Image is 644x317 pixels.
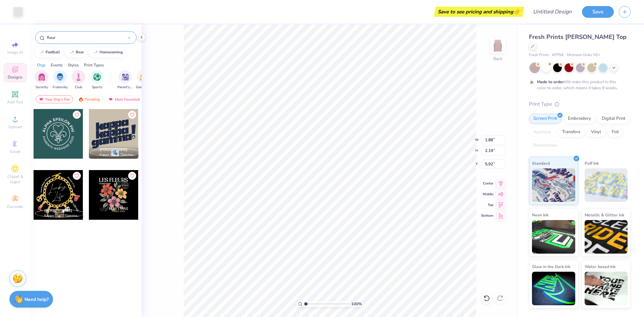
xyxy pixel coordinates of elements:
[552,52,563,58] span: # FP58
[44,208,72,213] span: [PERSON_NAME]
[93,73,101,81] img: Sports Image
[585,272,628,305] img: Water based Ink
[105,95,143,103] div: Most Favorited
[24,296,49,303] strong: Need help?
[481,192,493,197] span: Middle
[76,50,84,54] div: bear
[136,85,151,90] span: Game Day
[128,172,136,180] button: Like
[587,127,605,137] div: Vinyl
[537,79,620,91] div: We make this product in this color to order, which means it takes 8 weeks.
[558,127,585,137] div: Transfers
[585,160,599,167] span: Puff Ink
[597,114,630,124] div: Digital Print
[35,70,48,90] div: filter for Sorority
[529,114,561,124] div: Screen Print
[39,97,44,102] img: most_fav.gif
[8,124,22,129] span: Upload
[72,70,85,90] div: filter for Club
[117,70,133,90] button: filter button
[75,85,82,90] span: Club
[100,147,127,152] span: [PERSON_NAME]
[73,111,81,119] button: Like
[38,73,46,81] img: Sorority Image
[532,272,575,305] img: Glow in the Dark Ink
[92,85,102,90] span: Sports
[567,52,600,58] span: Minimum Order: 50 +
[436,7,523,17] div: Save to see pricing and shipping
[582,6,614,18] button: Save
[7,99,23,105] span: Add Text
[7,204,23,209] span: Decorate
[8,74,22,80] span: Designs
[100,50,123,54] div: homecoming
[53,85,68,90] span: Fraternity
[140,73,148,81] img: Game Day Image
[39,50,44,54] img: trend_line.gif
[37,62,46,68] div: Orgs
[136,70,151,90] div: filter for Game Day
[36,95,73,103] div: Your Org's Fav
[481,203,493,207] span: Top
[532,168,575,202] img: Standard
[117,70,133,90] div: filter for Parent's Weekend
[65,47,87,57] button: bear
[529,52,549,58] span: Fresh Prints
[585,220,628,254] img: Metallic & Glitter Ink
[513,7,521,15] span: 👉
[529,141,561,151] div: Rhinestones
[36,85,48,90] span: Sorority
[529,33,627,41] span: Fresh Prints [PERSON_NAME] Top
[532,220,575,254] img: Neon Ink
[117,85,133,90] span: Parent's Weekend
[44,213,80,218] span: Kappa Kappa Gamma, [GEOGRAPHIC_DATA][US_STATE]
[69,50,74,54] img: trend_line.gif
[607,127,623,137] div: Foil
[90,70,104,90] div: filter for Sports
[73,172,81,180] button: Like
[537,79,565,85] strong: Made to order:
[53,70,68,90] div: filter for Fraternity
[585,211,624,218] span: Metallic & Glitter Ink
[529,127,556,137] div: Applique
[46,50,60,54] div: football
[136,70,151,90] button: filter button
[56,73,64,81] img: Fraternity Image
[532,211,548,218] span: Neon Ink
[46,34,128,41] input: Try "Alpha"
[493,56,502,62] div: Back
[100,152,136,157] span: Kappa Kappa Gamma, [GEOGRAPHIC_DATA][US_STATE]
[35,70,48,90] button: filter button
[84,62,104,68] div: Print Types
[563,114,595,124] div: Embroidery
[35,47,63,57] button: football
[3,174,27,184] span: Clipart & logos
[351,301,362,307] span: 100 %
[72,70,85,90] button: filter button
[93,50,98,54] img: trend_line.gif
[75,73,82,81] img: Club Image
[7,50,23,55] span: Image AI
[481,181,493,186] span: Center
[75,95,103,103] div: Trending
[532,160,550,167] span: Standard
[585,168,628,202] img: Puff Ink
[121,73,129,81] img: Parent's Weekend Image
[491,39,504,52] img: Back
[108,97,113,102] img: most_fav.gif
[78,97,84,102] img: trending.gif
[10,149,20,154] span: Greek
[68,62,79,68] div: Styles
[585,263,615,270] span: Water based Ink
[89,47,126,57] button: homecoming
[481,213,493,218] span: Bottom
[53,70,68,90] button: filter button
[128,111,136,119] button: Like
[532,263,570,270] span: Glow in the Dark Ink
[528,5,577,18] input: Untitled Design
[529,100,631,108] div: Print Type
[90,70,104,90] button: filter button
[51,62,63,68] div: Events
